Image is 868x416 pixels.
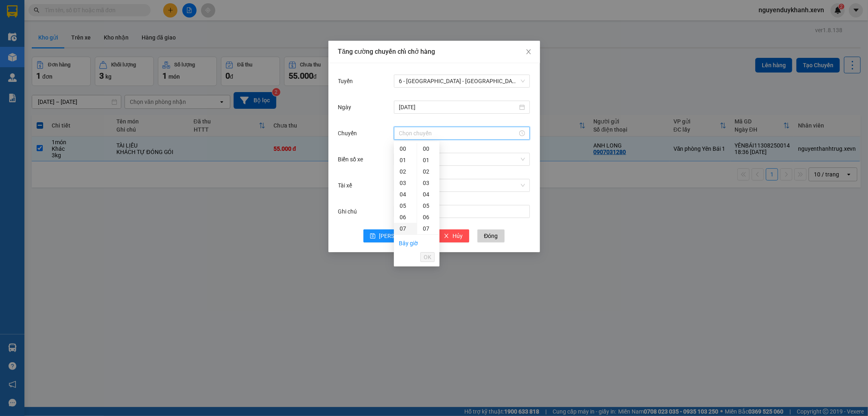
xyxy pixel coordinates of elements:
input: Biển số xe [399,153,519,165]
input: Tài xế [399,179,519,191]
div: 03 [417,177,439,189]
span: Hủy [453,231,463,240]
input: Ngày [399,103,518,112]
label: Biển số xe [338,156,367,163]
label: Ngày [338,104,356,110]
div: 00 [394,143,417,154]
span: Đóng [484,231,498,240]
div: Tăng cường chuyến chỉ chở hàng [338,47,530,56]
button: save[PERSON_NAME] [363,229,429,242]
button: closeHủy [437,229,469,242]
input: Chuyến [399,129,518,138]
span: close [444,233,449,240]
button: Đóng [477,229,504,242]
div: 04 [417,189,439,200]
div: 04 [394,189,417,200]
div: 01 [394,154,417,166]
div: 03 [394,177,417,189]
label: Ghi chú [338,208,361,215]
a: Bây giờ [399,240,418,247]
div: 00 [417,143,439,154]
div: 07 [394,223,417,234]
input: Ghi chú [394,205,530,218]
div: 05 [417,200,439,211]
button: Close [517,41,540,64]
span: [PERSON_NAME] [379,231,422,240]
label: Tuyến [338,78,357,84]
div: 06 [394,211,417,223]
div: 02 [417,166,439,177]
span: 6 - Yên Bái - Hà Đông [399,75,525,87]
label: Tài xế [338,182,356,189]
label: Chuyến [338,130,361,136]
div: 02 [394,166,417,177]
button: OK [420,252,435,262]
div: 01 [417,154,439,166]
div: 06 [417,211,439,223]
span: save [370,233,376,240]
span: close [525,48,532,55]
div: 07 [417,223,439,234]
div: 05 [394,200,417,211]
